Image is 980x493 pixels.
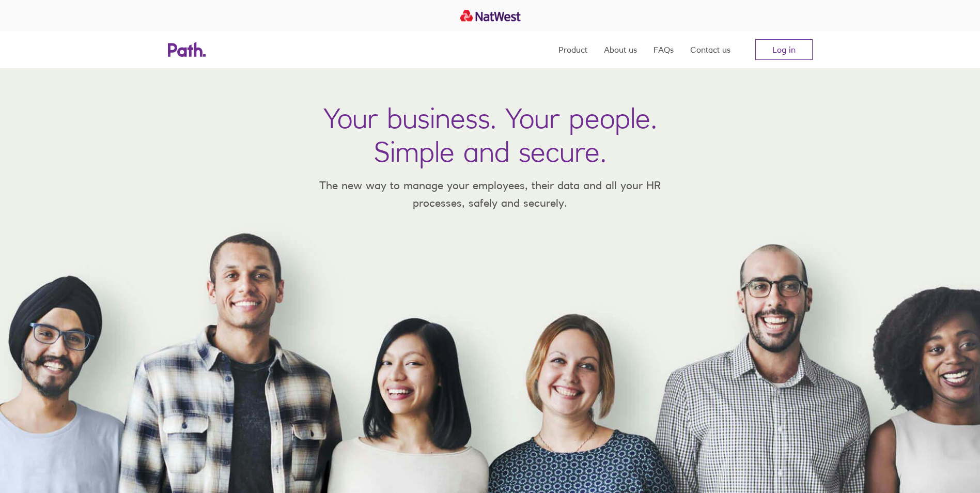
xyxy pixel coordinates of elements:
a: Product [558,31,587,68]
h1: Your business. Your people. Simple and secure. [323,101,657,168]
a: Contact us [690,31,730,68]
a: Log in [755,39,813,60]
p: The new way to manage your employees, their data and all your HR processes, safely and securely. [304,177,676,211]
a: FAQs [654,31,674,68]
a: About us [604,31,637,68]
